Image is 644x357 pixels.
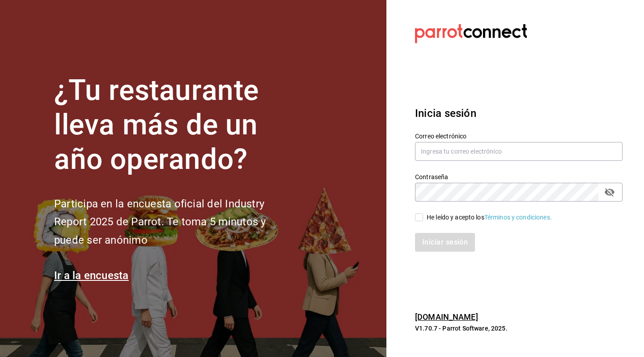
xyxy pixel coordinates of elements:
[415,174,623,180] label: Contraseña
[415,312,478,322] a: [DOMAIN_NAME]
[415,142,623,161] input: Ingresa tu correo electrónico
[415,133,623,139] label: Correo electrónico
[415,105,623,121] h3: Inicia sesión
[54,269,129,282] a: Ir a la encuesta
[484,214,552,221] a: Términos y condiciones.
[415,324,623,333] p: V1.70.7 - Parrot Software, 2025.
[427,213,552,222] div: He leído y acepto los
[602,185,617,200] button: passwordField
[54,73,296,176] h1: ¿Tu restaurante lleva más de un año operando?
[54,195,296,249] h2: Participa en la encuesta oficial del Industry Report 2025 de Parrot. Te toma 5 minutos y puede se...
